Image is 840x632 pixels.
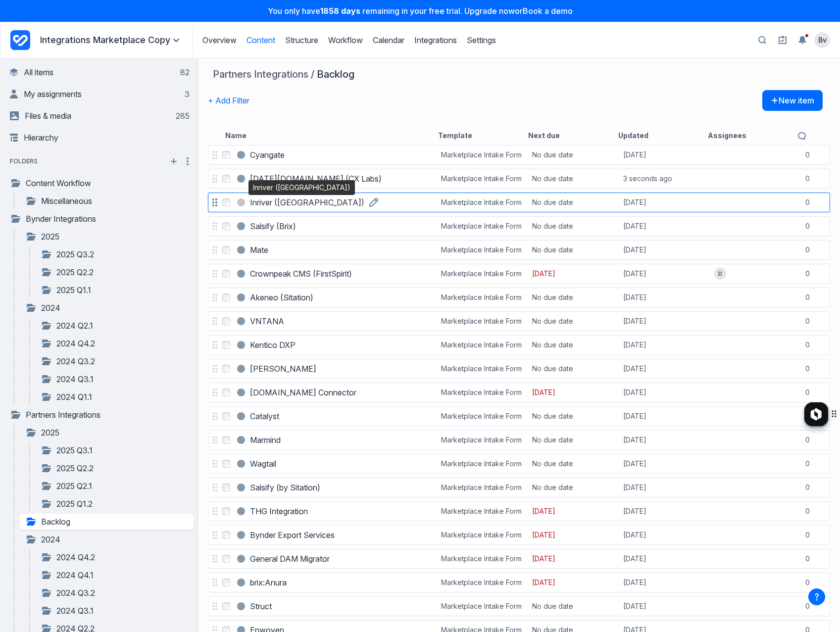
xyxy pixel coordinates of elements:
div: No due date [532,316,573,326]
a: 2024 Q4.2 [41,551,190,563]
a: 2025 [25,231,190,243]
a: Salsify (by Sitation) [250,482,320,493]
div: No due date [532,411,573,421]
a: brix:Anura [250,577,287,588]
span: [DATE][DOMAIN_NAME] (CX Labs) [250,173,382,185]
span: Cyangate [250,149,285,161]
button: Updated [618,131,648,141]
a: Catalyst [250,410,279,422]
span: D [714,268,726,277]
a: VNTANA [250,315,284,327]
a: Content Workflow [10,177,190,189]
div: 285 [174,111,190,121]
div: No due date [532,221,573,231]
a: Akeneo (Sitation) [250,292,313,303]
a: Miscellaneous [25,195,190,207]
span: THG Integration [250,505,308,517]
span: [DATE] [623,388,646,397]
span: [DATE] [623,150,646,160]
span: D [714,268,726,280]
span: [DATE] [623,411,646,421]
a: Setup guide [775,32,791,48]
a: 2024 [25,302,190,314]
a: Workflow [328,35,363,45]
a: 2025 Q1.2 [41,498,190,510]
span: [DATE] [623,292,646,302]
a: 2025 Q3.1 [41,444,190,456]
p: Integrations Marketplace Copy [40,34,182,46]
span: My assignments [24,89,82,99]
a: 2024 Q4.2 [41,338,190,349]
a: Partners Integrations [10,409,190,421]
div: 3 [183,89,190,99]
button: Open search [753,31,771,49]
span: [DATE] [532,530,555,540]
span: [DOMAIN_NAME] Connector [250,387,356,398]
a: Structure [285,35,318,45]
p: You only have remaining in your free trial. Upgrade now or Book a demo [6,6,834,16]
span: [DATE] [623,340,646,350]
span: [DATE] [623,459,646,469]
a: My assignments3 [10,84,190,104]
span: folders [4,156,44,166]
a: Calendar [373,35,404,45]
a: Inriver ([GEOGRAPHIC_DATA]) [250,196,364,208]
a: Crownpeak CMS (FirstSpirit) [250,268,352,280]
a: 2024 Q1.1 [41,391,190,403]
span: 3 seconds ago [623,174,672,184]
span: [DATE] [532,506,555,516]
a: 2025 Q3.2 [41,248,190,260]
span: [DATE] [532,578,555,587]
div: Backlog [317,68,354,80]
a: 2024 Q3.1 [41,373,190,385]
div: No due date [532,197,573,207]
span: Salsify (Brix) [250,220,296,232]
div: No due date [532,174,573,184]
a: Struct [250,600,272,612]
h3: General DAM Migrator [250,553,330,565]
a: Backlog [25,516,190,528]
div: No due date [532,483,573,492]
div: No due date [532,292,573,302]
a: [PERSON_NAME] [250,363,316,375]
a: Kentico DXP [250,339,296,351]
a: Marmind [250,434,281,446]
a: Bynder Integrations [10,213,190,225]
span: [DATE] [623,435,646,445]
a: Integrations [414,35,457,45]
span: [DATE] [623,269,646,279]
a: 2025 Q1.1 [41,284,190,296]
a: Wagtail [250,458,276,470]
span: [DATE] [623,197,646,207]
button: Toggle the notification sidebar [794,32,810,48]
a: 2025 Q2.1 [41,480,190,492]
a: 2025 [25,427,190,438]
a: Settings [467,35,496,45]
a: Bynder Export Services [250,529,335,541]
